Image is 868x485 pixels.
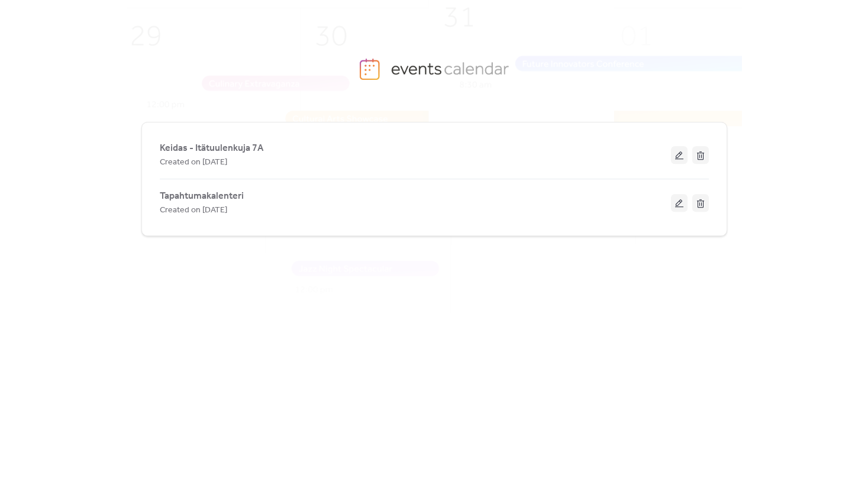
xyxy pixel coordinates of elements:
a: Tapahtumakalenteri [160,193,244,199]
span: Created on [DATE] [160,203,227,218]
span: Created on [DATE] [160,156,227,170]
span: Tapahtumakalenteri [160,189,244,203]
span: Keidas - Itätuulenkuja 7A [160,141,263,156]
a: Keidas - Itätuulenkuja 7A [160,145,263,151]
